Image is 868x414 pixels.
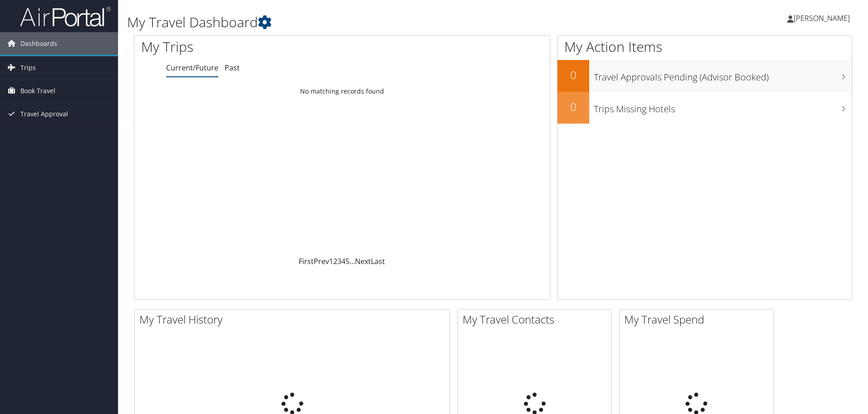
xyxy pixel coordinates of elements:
img: airportal-logo.png [20,6,111,27]
h3: Trips Missing Hotels [594,98,852,115]
a: 3 [337,256,341,266]
a: 0Trips Missing Hotels [557,92,852,124]
h3: Travel Approvals Pending (Advisor Booked) [594,66,852,84]
span: [PERSON_NAME] [794,13,850,23]
a: Prev [314,256,329,266]
h2: 0 [557,67,589,83]
h2: My Travel Spend [624,312,773,327]
span: Travel Approval [20,103,68,125]
a: [PERSON_NAME] [787,5,859,32]
h2: 0 [557,99,589,115]
a: 4 [341,256,345,266]
h1: My Trips [141,37,370,56]
span: Trips [20,56,36,79]
a: Next [355,256,371,266]
span: Dashboards [20,32,57,55]
a: Past [225,63,240,73]
a: First [299,256,314,266]
a: 5 [345,256,350,266]
h1: My Action Items [557,37,852,56]
h1: My Travel Dashboard [127,13,615,32]
a: 1 [329,256,333,266]
a: 2 [333,256,337,266]
a: 0Travel Approvals Pending (Advisor Booked) [557,60,852,92]
a: Last [371,256,385,266]
a: Current/Future [166,63,218,73]
td: No matching records found [134,83,550,100]
h2: My Travel History [139,312,449,327]
h2: My Travel Contacts [463,312,612,327]
span: … [350,256,355,266]
span: Book Travel [20,80,55,102]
